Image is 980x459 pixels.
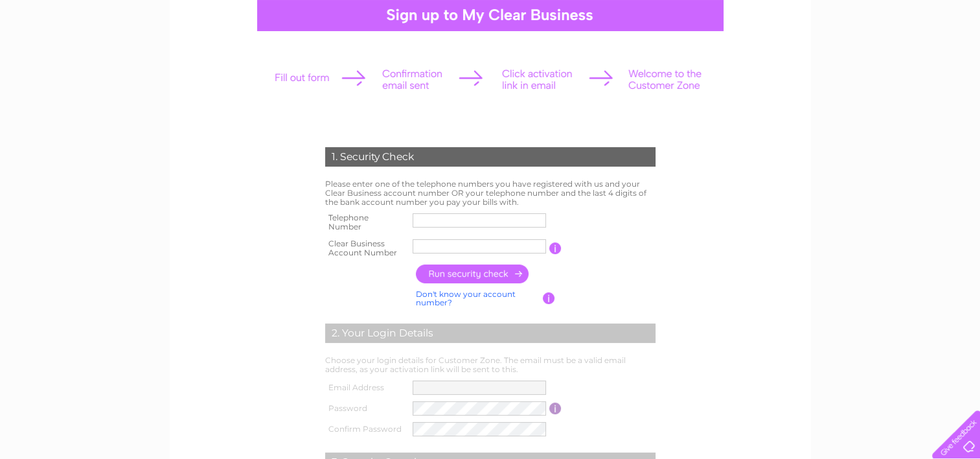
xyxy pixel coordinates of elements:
a: Water [799,55,823,65]
a: 0333 014 3131 [736,6,825,23]
input: Information [549,242,562,254]
a: Telecoms [867,55,906,65]
th: Telephone Number [322,209,410,235]
input: Information [543,292,555,304]
a: Contact [940,55,972,65]
input: Information [549,403,562,414]
td: Choose your login details for Customer Zone. The email must be a valid email address, as your act... [322,353,659,377]
a: Blog [914,55,933,65]
th: Clear Business Account Number [322,235,410,261]
div: 1. Security Check [325,147,655,167]
th: Confirm Password [322,419,410,440]
a: Don't know your account number? [416,289,516,308]
td: Please enter one of the telephone numbers you have registered with us and your Clear Business acc... [322,176,659,209]
div: 2. Your Login Details [325,324,655,343]
a: Energy [831,55,860,65]
th: Password [322,398,410,419]
div: Clear Business is a trading name of Verastar Limited (registered in [GEOGRAPHIC_DATA] No. 3667643... [185,7,797,63]
th: Email Address [322,377,410,398]
img: logo.png [34,34,100,73]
